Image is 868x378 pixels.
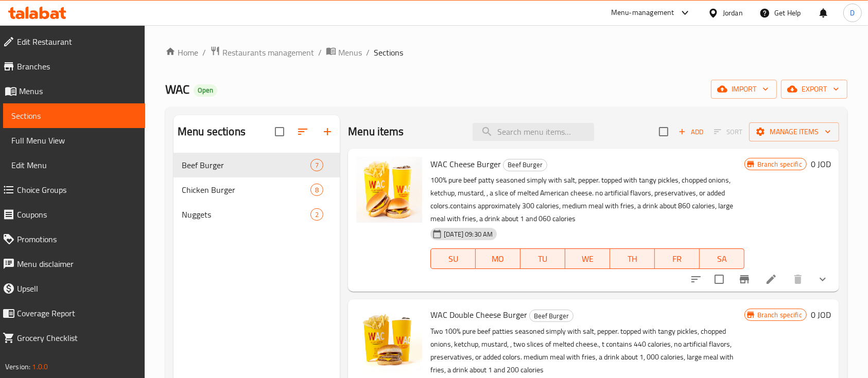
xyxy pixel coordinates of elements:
p: 100% pure beef patty seasoned simply with salt, pepper. topped with tangy pickles, chopped onions... [430,174,744,225]
button: import [711,80,777,99]
span: [DATE] 09:30 AM [440,229,497,239]
button: FR [655,248,700,269]
div: Jordan [723,7,743,19]
span: import [719,83,769,96]
span: MO [480,251,516,266]
a: Edit menu item [765,273,777,285]
svg: Show Choices [817,273,829,285]
a: Sections [3,103,145,128]
button: SA [700,248,744,269]
button: show more [810,267,835,292]
span: Select all sections [269,121,290,142]
button: SU [430,248,476,269]
button: WE [565,248,610,269]
div: Nuggets2 [173,202,340,227]
div: Open [194,84,217,97]
span: Full Menu View [11,134,137,147]
span: 2 [311,210,323,220]
span: Beef Burger [504,159,547,171]
span: SA [704,251,740,266]
span: Sections [374,46,403,59]
span: Select section [653,121,674,142]
span: WAC Cheese Burger [430,156,501,172]
button: delete [786,267,810,292]
span: Coverage Report [17,307,137,319]
span: WAC Double Cheese Burger [430,307,527,322]
span: Edit Restaurant [17,35,137,48]
button: export [781,80,847,99]
span: 1.0.0 [32,360,48,373]
h6: 0 JOD [811,308,831,322]
span: Add item [674,124,707,140]
li: / [366,46,370,59]
span: 7 [311,160,323,170]
span: Menus [338,46,362,59]
span: Select to update [708,268,730,290]
input: search [473,123,594,141]
div: Chicken Burger8 [173,177,340,202]
span: Chicken Burger [182,184,310,196]
div: Beef Burger7 [173,153,340,177]
span: Menu disclaimer [17,258,137,270]
nav: Menu sections [173,149,340,231]
span: Select section first [707,124,749,140]
div: Beef Burger [529,310,574,322]
span: WAC [165,78,189,101]
div: Beef Burger [503,159,547,171]
span: TU [525,251,561,266]
a: Restaurants management [210,46,314,59]
div: items [310,208,323,221]
h6: 0 JOD [811,157,831,171]
span: TH [614,251,651,266]
button: Manage items [749,122,839,141]
span: Menus [19,85,137,97]
a: Menus [326,46,362,59]
span: Restaurants management [222,46,314,59]
h2: Menu items [348,124,404,139]
span: Edit Menu [11,159,137,171]
span: 8 [311,185,323,195]
button: sort-choices [684,267,708,292]
button: Add section [315,119,340,144]
div: Menu-management [611,7,674,19]
span: Version: [5,360,30,373]
span: Manage items [757,125,831,138]
img: WAC Cheese Burger [356,157,422,223]
span: D [850,7,855,19]
button: TU [520,248,565,269]
span: WE [569,251,606,266]
span: Branches [17,60,137,73]
span: Beef Burger [182,159,310,171]
span: Upsell [17,282,137,295]
span: Sort sections [290,119,315,144]
span: Branch specific [753,310,806,320]
nav: breadcrumb [165,46,847,59]
span: SU [435,251,472,266]
span: Nuggets [182,208,310,221]
a: Home [165,46,198,59]
span: Beef Burger [530,310,573,322]
span: Open [194,86,217,95]
span: FR [659,251,696,266]
div: items [310,184,323,196]
p: Two 100% pure beef patties seasoned simply with salt, pepper. topped with tangy pickles, chopped ... [430,325,744,376]
span: Grocery Checklist [17,332,137,344]
span: Choice Groups [17,184,137,196]
span: Add [677,126,705,138]
span: Branch specific [753,159,806,169]
button: MO [476,248,520,269]
img: WAC Double Cheese Burger [356,308,422,373]
h2: Menu sections [178,124,246,139]
li: / [318,46,322,59]
button: Add [674,124,707,140]
span: export [789,83,839,96]
a: Full Menu View [3,128,145,153]
span: Sections [11,110,137,122]
span: Coupons [17,208,137,221]
li: / [202,46,206,59]
div: items [310,159,323,171]
button: TH [610,248,655,269]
